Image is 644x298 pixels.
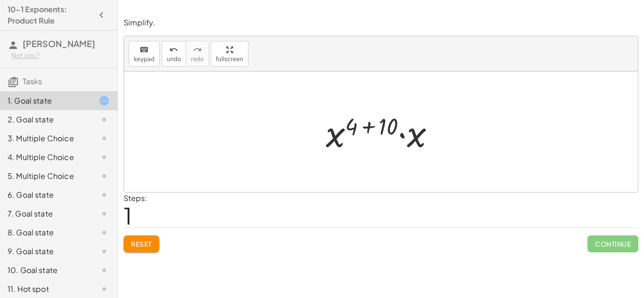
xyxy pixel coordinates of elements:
span: 1 [124,201,132,230]
button: undoundo [162,41,186,66]
i: Task not started. [99,208,110,219]
button: fullscreen [211,41,248,66]
div: 11. Hot spot [8,283,83,295]
div: 1. Goal state [8,95,83,106]
button: keyboardkeypad [129,41,160,66]
i: Task not started. [99,170,110,182]
button: redoredo [186,41,209,66]
span: keypad [134,56,155,63]
label: Steps: [124,193,147,203]
div: Not you? [11,51,110,60]
div: 6. Goal state [8,189,83,201]
i: Task not started. [99,246,110,257]
i: Task not started. [99,189,110,201]
span: undo [167,56,181,63]
div: 7. Goal state [8,208,83,219]
i: undo [169,44,178,56]
i: Task not started. [99,152,110,163]
span: redo [191,56,204,63]
button: Reset [124,235,159,252]
div: 10. Goal state [8,265,83,276]
i: keyboard [140,44,149,56]
span: [PERSON_NAME] [23,38,95,49]
i: Task not started. [99,114,110,125]
div: 8. Goal state [8,227,83,238]
p: Simplify. [124,17,638,28]
i: Task not started. [99,133,110,144]
i: redo [193,44,202,56]
div: 9. Goal state [8,246,83,257]
span: Reset [131,240,152,248]
div: 4. Multiple Choice [8,152,83,163]
div: 5. Multiple Choice [8,170,83,182]
i: Task started. [99,95,110,106]
i: Task not started. [99,227,110,238]
h4: 10-1 Exponents: Product Rule [8,4,93,26]
div: 3. Multiple Choice [8,133,83,144]
div: 2. Goal state [8,114,83,125]
span: fullscreen [216,56,243,63]
i: Task not started. [99,265,110,276]
i: Task not started. [99,283,110,295]
span: Tasks [23,76,42,86]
